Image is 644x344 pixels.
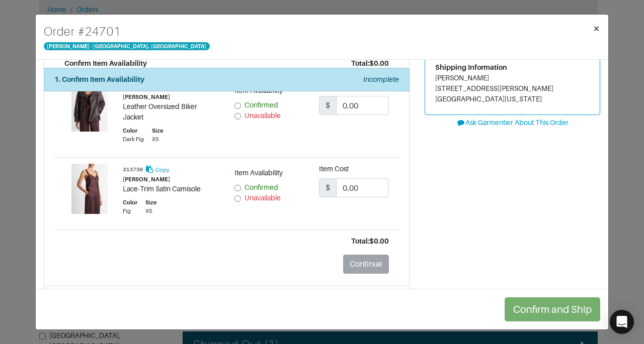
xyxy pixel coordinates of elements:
[425,115,600,131] button: Ask Garmentier About This Order
[610,310,634,334] div: Open Intercom Messenger
[435,73,590,104] address: [PERSON_NAME] [STREET_ADDRESS][PERSON_NAME] [GEOGRAPHIC_DATA][US_STATE]
[363,75,399,83] em: Incomplete
[123,127,144,135] div: Color
[64,58,147,69] div: Confirm Item Availability
[123,184,219,194] div: Lace-Trim Satin Camisole
[245,111,281,120] span: Unavailable
[123,167,143,173] small: 313730
[152,135,163,144] div: XS
[319,164,349,174] label: Item Cost
[234,168,283,178] label: Item Availability
[234,195,241,202] input: Unavailable
[593,22,600,35] span: ×
[155,167,170,173] small: Copy
[585,15,608,43] button: Close
[123,101,219,123] div: Leather Oversized Biker Jacket
[245,101,278,109] span: Confirmed
[435,63,507,71] span: Shipping Information
[54,75,144,83] strong: 1. Confirm Item Availability
[64,236,389,247] div: Total: $0.00
[123,175,219,184] div: [PERSON_NAME]
[245,194,281,202] span: Unavailable
[44,42,210,50] span: [PERSON_NAME] - [GEOGRAPHIC_DATA], [GEOGRAPHIC_DATA]
[245,183,278,191] span: Confirmed
[343,255,389,274] button: Continue
[64,164,115,214] img: Product
[505,297,600,321] button: Confirm and Ship
[234,185,241,191] input: Confirmed
[44,23,210,41] h4: Order # 24701
[351,58,389,69] div: Total: $0.00
[64,81,115,132] img: Product
[319,96,337,115] span: $
[123,135,144,144] div: Dark Fig
[234,102,241,109] input: Confirmed
[145,198,156,207] div: Size
[123,207,137,215] div: Fig
[123,198,137,207] div: Color
[123,93,219,101] div: [PERSON_NAME]
[234,113,241,120] input: Unavailable
[152,127,163,135] div: Size
[144,164,170,175] button: Copy
[145,207,156,215] div: XS
[319,178,337,197] span: $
